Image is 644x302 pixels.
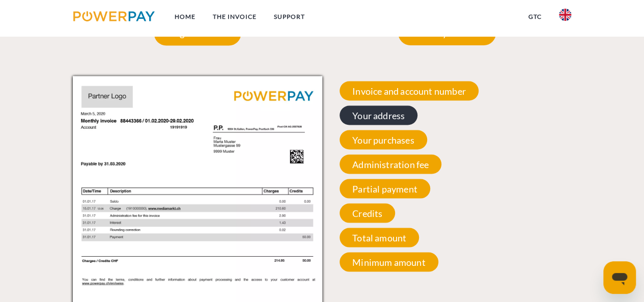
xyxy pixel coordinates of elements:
a: THE INVOICE [204,8,265,26]
span: Invoice and account number [340,81,479,100]
a: Home [165,8,204,26]
a: GTC [520,8,550,26]
span: Administration fee [340,154,441,174]
iframe: Button to launch messaging window [603,261,636,294]
span: Your purchases [340,130,427,149]
span: Total amount [340,228,419,247]
span: Minimum amount [340,252,438,271]
span: Credits [340,203,395,223]
a: Support [265,8,313,26]
span: Your address [340,105,417,125]
span: Partial payment [340,179,430,198]
img: logo-powerpay.svg [73,11,155,21]
img: en [559,9,571,21]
